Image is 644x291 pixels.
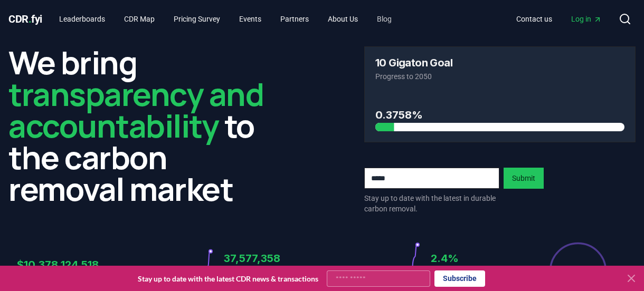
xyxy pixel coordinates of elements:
h3: 0.3758% [375,107,624,123]
a: Leaderboards [51,9,113,28]
h3: 37,577,358 [224,250,322,266]
span: CDR fyi [8,13,42,25]
a: CDR.fyi [8,12,42,26]
p: Progress to 2050 [375,71,624,82]
a: About Us [319,9,366,28]
span: . [29,13,32,25]
nav: Main [51,9,400,28]
a: Partners [272,9,317,28]
span: transparency and accountability [8,72,263,147]
a: Contact us [508,9,561,28]
h3: $10,378,124,518 [17,257,115,273]
a: Events [231,9,270,28]
h3: 10 Gigaton Goal [375,57,452,68]
a: Log in [563,9,610,28]
span: Log in [571,14,602,24]
a: Pricing Survey [165,9,229,28]
h3: 2.4% [431,250,529,266]
button: Submit [504,168,544,189]
a: Blog [368,9,400,28]
nav: Main [508,9,610,28]
p: Stay up to date with the latest in durable carbon removal. [364,193,499,214]
h2: We bring to the carbon removal market [8,46,280,205]
a: CDR Map [116,9,163,28]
